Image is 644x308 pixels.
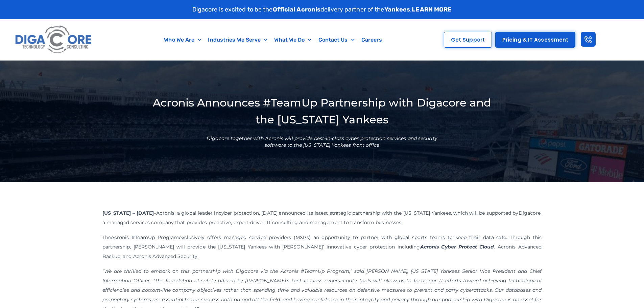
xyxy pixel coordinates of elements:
[161,32,205,48] a: Who We Are
[502,37,568,42] span: Pricing & IT Assessment
[127,32,420,48] nav: Menu
[205,32,271,48] a: Industries We Serve
[146,94,498,128] h1: Acronis Announces #TeamUp Partnership with Digacore and the [US_STATE] Yankees
[358,32,386,48] a: Careers
[156,210,174,216] a: Acronis
[102,210,542,226] span: – , a global leader in , [DATE] announced its latest strategic partnership with the [US_STATE] Ya...
[495,32,575,48] a: Pricing & IT Assessment
[273,6,321,13] strong: Official Acronis
[384,6,410,13] strong: Yankees
[102,234,542,259] span: The exclusively offers managed service providers (MSPs) an opportunity to partner with global spo...
[420,244,494,250] strong: Acronis Cyber Protect Cloud
[444,32,492,48] a: Get Support
[192,5,452,14] p: Digacore is excited to be the delivery partner of the .
[111,234,179,240] a: Acronis #TeamUp Program
[519,210,541,216] a: Digacore
[13,23,94,57] img: Digacore logo 1
[207,135,437,148] em: Digacore together with Acronis will provide best-in-class cyber protection services and security ...
[219,210,259,216] a: cyber protection
[451,37,485,42] span: Get Support
[102,210,154,216] strong: [US_STATE] – [DATE]
[412,6,452,13] a: LEARN MORE
[315,32,358,48] a: Contact Us
[271,32,315,48] a: What We Do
